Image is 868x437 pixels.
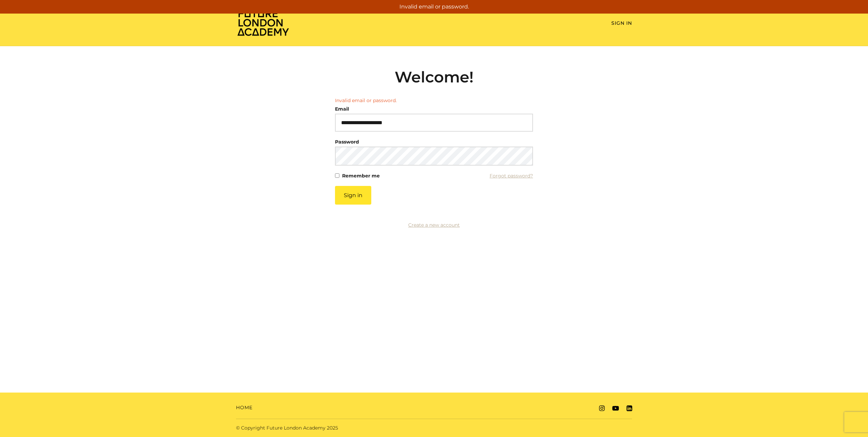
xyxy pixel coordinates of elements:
[335,137,359,147] label: Password
[490,171,533,180] a: Forgot password?
[342,171,380,180] label: Remember me
[231,424,434,432] div: © Copyright Future London Academy 2025
[408,222,460,228] a: Create a new account
[335,186,371,205] button: Sign in
[335,68,533,86] h2: Welcome!
[236,9,290,36] img: Home Page
[3,3,865,11] p: Invalid email or password.
[236,404,253,411] a: Home
[335,186,341,365] label: If you are a human, ignore this field
[335,97,533,104] li: Invalid email or password.
[335,104,349,114] label: Email
[611,20,632,26] a: Sign In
